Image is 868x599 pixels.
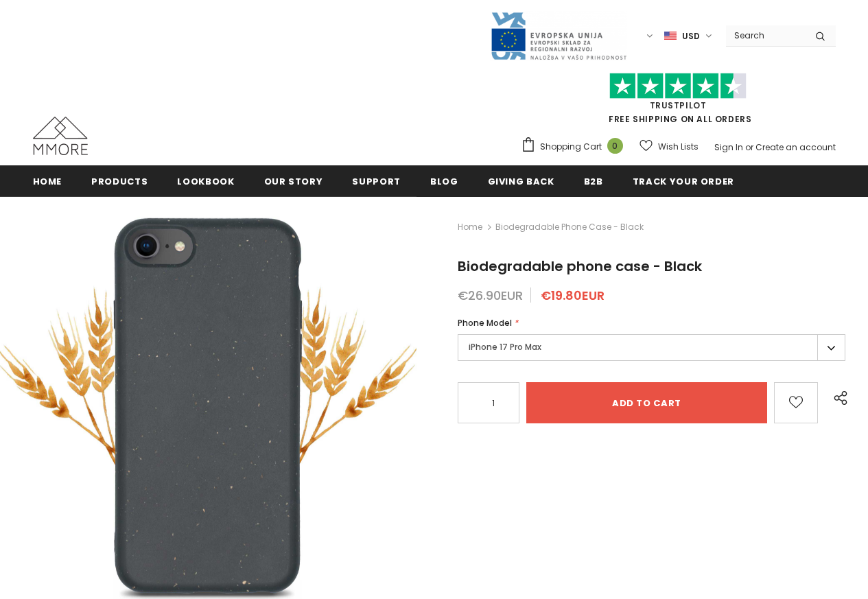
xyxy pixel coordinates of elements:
[495,219,644,235] span: Biodegradable phone case - Black
[726,25,805,45] input: Search Site
[458,334,845,361] label: iPhone 17 Pro Max
[33,117,88,155] img: MMORE Cases
[264,175,323,188] span: Our Story
[664,30,677,42] img: USD
[633,165,734,196] a: Track your order
[658,140,699,154] span: Wish Lists
[521,79,836,125] span: FREE SHIPPING ON ALL ORDERS
[714,141,743,153] a: Sign In
[607,138,623,154] span: 0
[177,165,234,196] a: Lookbook
[91,165,148,196] a: Products
[609,73,747,99] img: Trust Pilot Stars
[521,137,630,157] a: Shopping Cart 0
[458,317,512,329] span: Phone Model
[264,165,323,196] a: Our Story
[177,175,234,188] span: Lookbook
[633,175,734,188] span: Track your order
[584,175,603,188] span: B2B
[430,175,458,188] span: Blog
[458,257,702,276] span: Biodegradable phone case - Black
[458,287,523,304] span: €26.90EUR
[541,287,605,304] span: €19.80EUR
[640,134,699,158] a: Wish Lists
[755,141,836,153] a: Create an account
[526,382,767,423] input: Add to cart
[490,30,627,41] a: Javni Razpis
[682,30,700,43] span: USD
[490,11,627,61] img: Javni Razpis
[352,165,401,196] a: support
[91,175,148,188] span: Products
[352,175,401,188] span: support
[584,165,603,196] a: B2B
[745,141,753,153] span: or
[540,140,602,154] span: Shopping Cart
[488,165,554,196] a: Giving back
[488,175,554,188] span: Giving back
[458,219,482,235] a: Home
[430,165,458,196] a: Blog
[33,175,62,188] span: Home
[650,99,707,111] a: Trustpilot
[33,165,62,196] a: Home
